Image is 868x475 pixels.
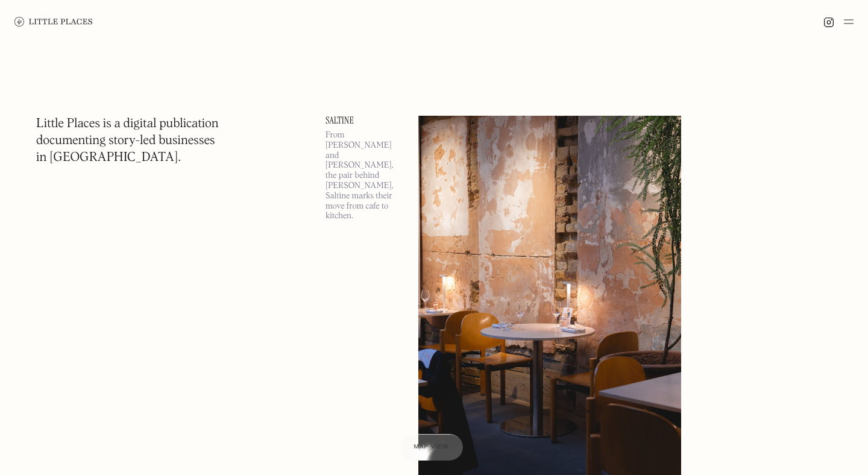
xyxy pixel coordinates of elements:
a: Saltine [325,116,404,125]
p: From [PERSON_NAME] and [PERSON_NAME], the pair behind [PERSON_NAME], Saltine marks their move fro... [325,130,404,221]
span: Map view [414,444,449,450]
a: Map view [400,434,464,461]
h1: Little Places is a digital publication documenting story-led businesses in [GEOGRAPHIC_DATA]. [36,116,219,166]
